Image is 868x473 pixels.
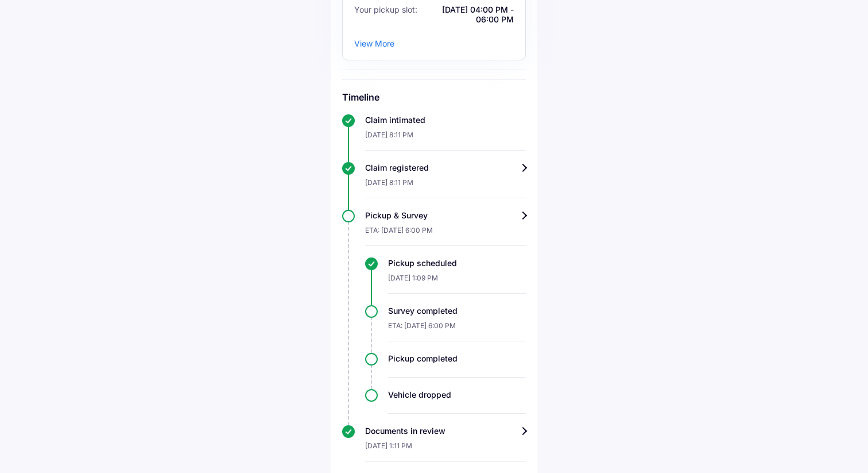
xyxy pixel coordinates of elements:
[388,317,526,341] div: ETA: [DATE] 6:00 PM
[365,221,526,246] div: ETA: [DATE] 6:00 PM
[365,437,526,462] div: [DATE] 1:11 PM
[342,91,526,103] h6: Timeline
[365,210,526,221] div: Pickup & Survey
[388,269,526,294] div: [DATE] 1:09 PM
[365,425,526,437] div: Documents in review
[365,174,526,198] div: [DATE] 8:11 PM
[388,389,526,401] div: Vehicle dropped
[388,305,526,317] div: Survey completed
[365,162,526,174] div: Claim registered
[420,5,514,24] span: [DATE] 04:00 PM - 06:00 PM
[354,39,394,48] div: View More
[354,5,417,24] span: Your pickup slot:
[388,257,526,269] div: Pickup scheduled
[365,126,526,151] div: [DATE] 8:11 PM
[365,114,526,126] div: Claim intimated
[388,353,526,364] div: Pickup completed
